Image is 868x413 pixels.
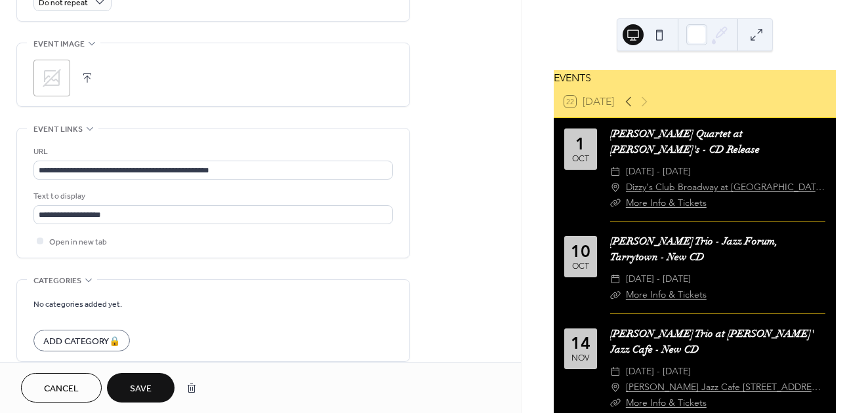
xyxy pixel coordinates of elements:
[572,155,589,163] div: Oct
[571,243,590,260] div: 10
[572,262,589,271] div: Oct
[33,145,390,159] div: URL
[575,136,585,152] div: 1
[49,235,107,249] span: Open in new tab
[610,395,621,411] div: ​
[571,354,589,363] div: Nov
[610,235,777,264] a: [PERSON_NAME] Trio - Jazz Forum, Tarrytown - New CD
[610,164,621,180] div: ​
[33,60,70,96] div: ;
[33,189,390,203] div: Text to display
[610,180,621,195] div: ​
[626,288,707,300] a: More Info & Tickets
[107,373,175,403] button: Save
[626,271,691,287] span: [DATE] - [DATE]
[610,327,814,356] a: [PERSON_NAME] Trio at [PERSON_NAME]' Jazz Cafe - New CD
[21,373,102,403] button: Cancel
[33,123,83,136] span: Event links
[626,180,825,195] a: Dizzy's Club Broadway at [GEOGRAPHIC_DATA][US_STATE]
[33,37,85,51] span: Event image
[610,195,621,211] div: ​
[626,164,691,180] span: [DATE] - [DATE]
[554,70,836,86] div: EVENTS
[610,287,621,303] div: ​
[571,335,590,351] div: 14
[610,127,760,156] a: [PERSON_NAME] Quartet at [PERSON_NAME]'s - CD Release
[610,271,621,287] div: ​
[33,274,81,288] span: Categories
[626,197,707,208] a: More Info & Tickets
[44,382,79,396] span: Cancel
[626,380,825,395] a: [PERSON_NAME] Jazz Cafe [STREET_ADDRESS][PERSON_NAME]
[610,364,621,380] div: ​
[626,397,707,408] a: More Info & Tickets
[130,382,152,396] span: Save
[626,364,691,380] span: [DATE] - [DATE]
[610,380,621,395] div: ​
[33,298,122,311] span: No categories added yet.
